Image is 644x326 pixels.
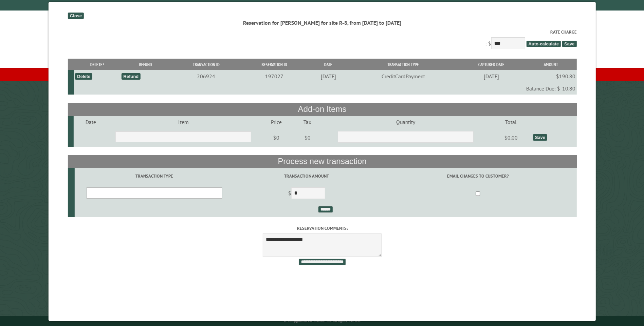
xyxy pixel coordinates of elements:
td: $ [234,184,379,203]
td: [DATE] [457,70,525,82]
td: $190.80 [525,70,576,82]
th: Refund [120,59,171,70]
th: Transaction ID [171,59,241,70]
td: $0.00 [490,128,532,147]
div: Refund [121,73,141,80]
td: Quantity [321,116,490,128]
label: Transaction Amount [235,173,378,179]
td: 206924 [171,70,241,82]
div: Reservation for [PERSON_NAME] for site R-8, from [DATE] to [DATE] [68,19,576,26]
td: 197027 [241,70,307,82]
td: $0 [259,128,294,147]
label: Email changes to customer? [380,173,575,179]
td: $0 [294,128,321,147]
td: [DATE] [307,70,349,82]
div: Delete [75,73,92,80]
th: Delete? [74,59,120,70]
td: CreditCardPayment [349,70,457,82]
td: Tax [294,116,321,128]
span: Save [562,41,576,47]
td: Date [73,116,108,128]
div: : $ [68,29,576,51]
label: Transaction Type [75,173,233,179]
td: Balance Due: $-10.80 [74,82,576,95]
label: Reservation comments: [68,225,576,231]
td: Total [490,116,532,128]
th: Process new transaction [68,155,576,168]
th: Reservation ID [241,59,307,70]
th: Captured Date [457,59,525,70]
th: Date [307,59,349,70]
th: Amount [525,59,576,70]
small: © Campground Commander LLC. All rights reserved. [284,319,361,323]
span: Auto-calculate [526,41,561,47]
th: Add-on Items [68,103,576,116]
td: Item [108,116,258,128]
div: Close [68,13,84,19]
div: Save [533,134,547,141]
label: Rate Charge [68,29,576,35]
th: Transaction Type [349,59,457,70]
td: Price [259,116,294,128]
